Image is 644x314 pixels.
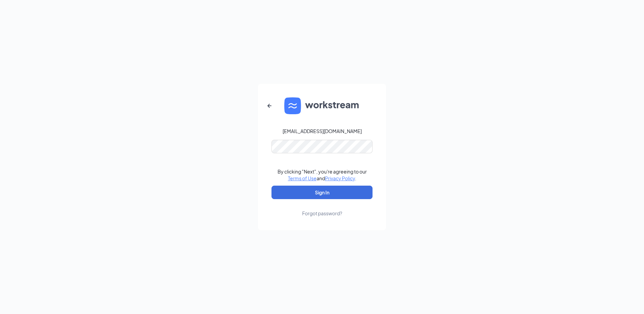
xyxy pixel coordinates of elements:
[284,97,360,114] img: WS logo and Workstream text
[271,186,373,199] button: Sign In
[288,175,317,181] a: Terms of Use
[302,199,342,217] a: Forgot password?
[325,175,355,181] a: Privacy Policy
[261,98,278,114] button: ArrowLeftNew
[283,128,362,134] div: [EMAIL_ADDRESS][DOMAIN_NAME]
[278,168,367,182] div: By clicking "Next", you're agreeing to our and .
[302,210,342,217] div: Forgot password?
[265,102,273,110] svg: ArrowLeftNew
